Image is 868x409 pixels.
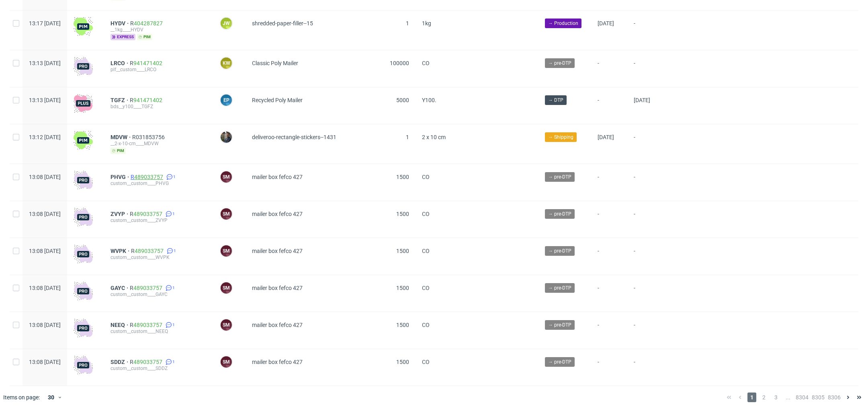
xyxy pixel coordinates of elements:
[252,134,336,140] span: deliveroo-rectangle-stickers--1431
[796,393,809,402] span: 8304
[548,284,571,292] span: → pre-DTP
[111,103,207,110] div: bds__y100____TGFZ
[111,285,130,291] a: GAYC
[130,359,164,365] span: R
[74,208,93,227] img: pro-icon.017ec5509f39f3e742e3.png
[131,174,165,180] a: R489033757
[130,211,164,217] span: R
[221,171,232,183] figcaption: SM
[772,393,780,402] span: 3
[130,97,164,103] span: R
[111,291,207,298] div: custom__custom____GAYC
[43,392,57,403] div: 30
[111,248,131,254] a: WVPK
[133,359,162,365] a: 489033757
[130,285,164,291] span: R
[29,60,61,66] span: 13:13 [DATE]
[130,60,164,66] span: R
[74,245,93,264] img: pro-icon.017ec5509f39f3e742e3.png
[164,322,175,328] a: 1
[422,248,430,254] span: CO
[221,356,232,368] figcaption: SM
[74,282,93,301] img: pro-icon.017ec5509f39f3e742e3.png
[29,174,61,180] span: 13:08 [DATE]
[132,134,166,140] span: R031853756
[164,359,175,365] a: 1
[111,211,130,217] a: ZVYP
[172,211,175,217] span: 1
[396,248,409,254] span: 1500
[828,393,841,402] span: 8306
[221,18,232,29] figcaption: JW
[130,20,164,27] span: R
[164,211,175,217] a: 1
[133,60,162,66] a: 941471402
[396,211,409,217] span: 1500
[548,173,571,181] span: → pre-DTP
[130,322,164,328] span: R
[74,356,93,375] img: pro-icon.017ec5509f39f3e742e3.png
[133,211,162,217] a: 489033757
[548,210,571,218] span: → pre-DTP
[221,208,232,220] figcaption: SM
[598,60,621,77] span: -
[111,180,207,187] div: custom__custom____PHVG
[172,285,175,291] span: 1
[134,20,163,27] a: 404287827
[130,211,164,217] a: R489033757
[221,132,232,143] img: Maciej Sobola
[130,20,164,27] a: R404287827
[598,359,621,376] span: -
[598,97,621,114] span: -
[634,134,663,154] span: -
[252,285,303,291] span: mailer box fefco 427
[406,134,409,140] span: 1
[598,174,621,191] span: -
[396,285,409,291] span: 1500
[422,97,436,103] span: Y100.
[548,321,571,329] span: → pre-DTP
[422,20,431,27] span: 1kg
[165,174,176,180] a: 1
[111,134,132,140] span: MDVW
[29,248,61,254] span: 13:08 [DATE]
[29,322,61,328] span: 13:08 [DATE]
[111,97,130,103] a: TGFZ
[111,27,207,33] div: __1kg____HYDV
[634,60,663,77] span: -
[396,174,409,180] span: 1500
[598,211,621,228] span: -
[74,319,93,338] img: pro-icon.017ec5509f39f3e742e3.png
[111,20,130,27] a: HYDV
[111,174,131,180] span: PHVG
[111,322,130,328] a: NEEQ
[221,282,232,294] figcaption: SM
[165,248,176,254] a: 1
[396,97,409,103] span: 5000
[133,285,162,291] a: 489033757
[134,174,163,180] a: 489033757
[422,134,446,140] span: 2 x 10 cm
[634,248,663,265] span: -
[812,393,825,402] span: 8305
[221,245,232,257] figcaption: SM
[548,134,573,141] span: → Shipping
[111,359,130,365] span: SDDZ
[133,97,162,103] a: 941471402
[164,285,175,291] a: 1
[634,322,663,339] span: -
[172,359,175,365] span: 1
[548,20,578,27] span: → Production
[74,131,93,150] img: wHgJFi1I6lmhQAAAABJRU5ErkJggg==
[221,58,232,69] figcaption: KW
[406,20,409,27] span: 1
[548,60,571,67] span: → pre-DTP
[634,20,663,40] span: -
[130,97,164,103] a: R941471402
[422,174,430,180] span: CO
[111,34,135,40] span: express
